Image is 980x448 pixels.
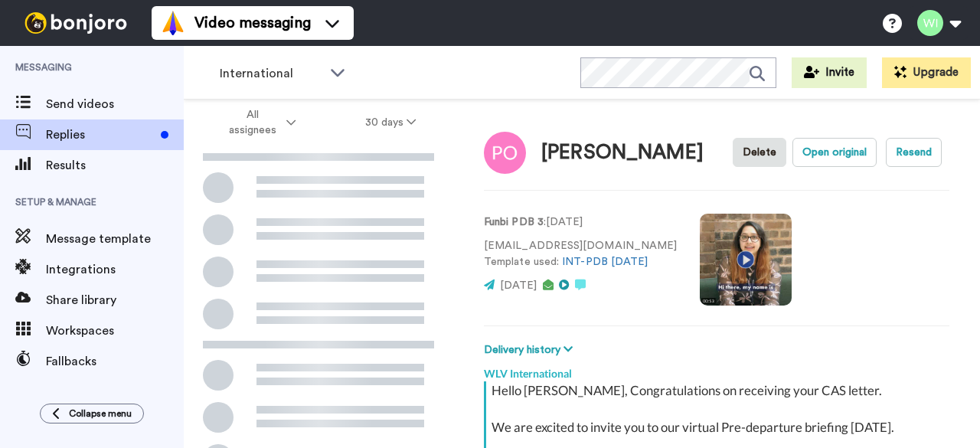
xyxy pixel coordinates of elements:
button: Open original [792,138,877,167]
p: [EMAIL_ADDRESS][DOMAIN_NAME] Template used: [484,238,677,270]
span: Message template [46,230,184,248]
button: Invite [792,57,867,88]
a: INT-PDB [DATE] [562,257,648,267]
span: Replies [46,126,155,144]
img: bj-logo-header-white.svg [18,12,133,34]
span: International [220,64,322,83]
span: Collapse menu [69,407,132,420]
p: : [DATE] [484,214,677,231]
span: All assignees [221,107,283,138]
span: Results [46,156,184,175]
strong: Funbi PDB 3 [484,217,544,227]
span: [DATE] [500,280,537,291]
div: [PERSON_NAME] [541,142,704,164]
span: Fallbacks [46,352,184,371]
span: Send videos [46,95,184,113]
button: Delivery history [484,342,577,358]
button: Delete [733,138,786,167]
span: Share library [46,291,184,309]
span: Video messaging [194,12,311,34]
button: Collapse menu [40,404,144,423]
button: Resend [886,138,942,167]
div: WLV International [484,358,949,381]
img: Image of Priscilla Onwuka [484,132,526,174]
button: All assignees [187,101,331,144]
button: 30 days [331,109,451,136]
button: Upgrade [882,57,971,88]
span: Integrations [46,260,184,279]
img: vm-color.svg [161,11,185,35]
span: Workspaces [46,322,184,340]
